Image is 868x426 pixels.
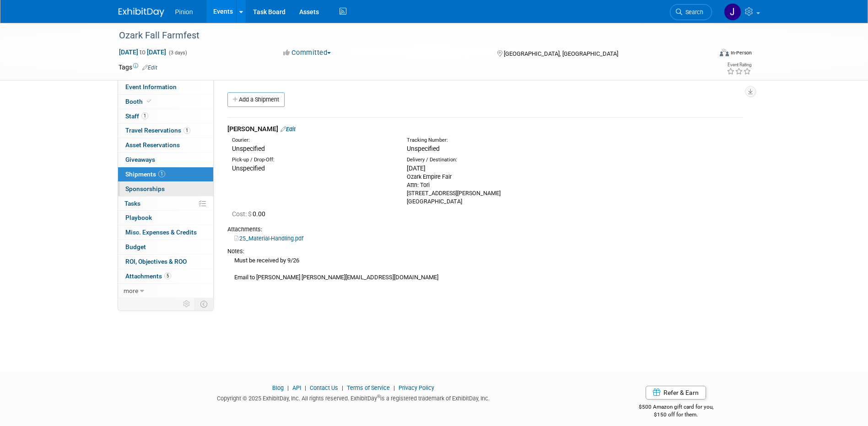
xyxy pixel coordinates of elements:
[118,109,213,123] a: Staff1
[125,156,155,163] span: Giveaways
[227,225,743,234] div: Attachments:
[377,394,380,399] sup: ®
[646,386,706,399] a: Refer & Earn
[227,124,743,134] div: [PERSON_NAME]
[125,229,197,236] span: Misc. Expenses & Credits
[158,170,165,177] span: 1
[227,92,285,107] a: Add a Shipment
[232,165,265,172] span: Unspecified
[340,384,345,391] span: |
[124,287,138,294] span: more
[285,384,291,391] span: |
[118,211,213,225] a: Playbook
[407,137,612,144] div: Tracking Number:
[118,255,213,269] a: ROI, Objectives & ROO
[125,98,153,105] span: Booth
[125,243,146,250] span: Budget
[125,214,152,221] span: Playbook
[227,256,743,299] div: Must be received by 9/26 Email to [PERSON_NAME] [PERSON_NAME][EMAIL_ADDRESS][DOMAIN_NAME]
[119,48,167,56] span: [DATE] [DATE]
[504,50,618,57] span: [GEOGRAPHIC_DATA], [GEOGRAPHIC_DATA]
[399,384,434,391] a: Privacy Policy
[727,63,751,67] div: Event Rating
[118,225,213,240] a: Misc. Expenses & Credits
[118,167,213,181] a: Shipments1
[227,247,743,256] div: Notes:
[175,8,193,16] span: Pinion
[232,210,269,218] span: 0.00
[142,64,157,71] a: Edit
[118,123,213,138] a: Travel Reservations1
[125,127,190,134] span: Travel Reservations
[602,411,750,419] div: $150 off for them.
[232,156,393,164] div: Pick-up / Drop-Off:
[670,4,712,20] a: Search
[234,235,303,242] a: 25_Material-Handling.pdf
[310,384,338,391] a: Contact Us
[347,384,390,391] a: Terms of Service
[125,83,177,91] span: Event Information
[118,197,213,211] a: Tasks
[125,185,165,192] span: Sponsorships
[118,138,213,152] a: Asset Reservations
[118,80,213,94] a: Event Information
[232,210,253,218] span: Cost: $
[116,27,698,44] div: Ozark Fall Farmfest
[125,170,165,178] span: Shipments
[118,153,213,167] a: Giveaways
[118,269,213,283] a: Attachments5
[232,144,393,153] div: Unspecified
[119,8,164,17] img: ExhibitDay
[280,48,334,58] button: Committed
[138,48,147,56] span: to
[147,99,151,104] i: Booth reservation complete
[602,397,750,418] div: $500 Amazon gift card for you,
[391,384,397,391] span: |
[119,392,589,403] div: Copyright © 2025 ExhibitDay, Inc. All rights reserved. ExhibitDay is a registered trademark of Ex...
[118,95,213,109] a: Booth
[194,298,213,310] td: Toggle Event Tabs
[682,9,703,16] span: Search
[183,127,190,134] span: 1
[118,240,213,254] a: Budget
[125,258,187,265] span: ROI, Objectives & ROO
[119,63,157,72] td: Tags
[730,49,752,56] div: In-Person
[407,173,568,206] div: Ozark Empire Fair Attn: Tori [STREET_ADDRESS][PERSON_NAME] [GEOGRAPHIC_DATA]
[292,384,301,391] a: API
[407,145,440,152] span: Unspecified
[232,137,393,144] div: Courier:
[658,48,752,61] div: Event Format
[280,126,296,133] a: Edit
[407,156,568,164] div: Delivery / Destination:
[124,200,140,207] span: Tasks
[724,3,741,21] img: Jennifer Plumisto
[141,112,148,119] span: 1
[125,272,171,280] span: Attachments
[168,50,187,56] span: (3 days)
[125,112,148,120] span: Staff
[302,384,308,391] span: |
[118,284,213,298] a: more
[272,384,284,391] a: Blog
[164,272,171,279] span: 5
[118,182,213,196] a: Sponsorships
[720,49,729,56] img: Format-Inperson.png
[407,164,568,173] div: [DATE]
[179,298,195,310] td: Personalize Event Tab Strip
[125,141,180,149] span: Asset Reservations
